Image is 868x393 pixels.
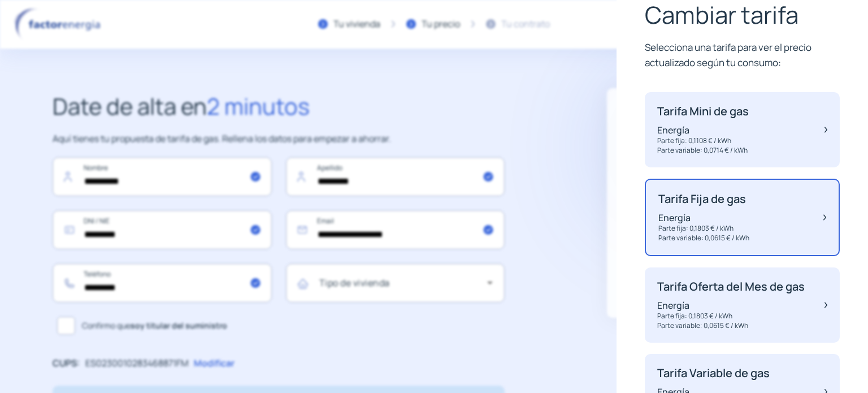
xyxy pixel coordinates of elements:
p: Cambiar tarifa [645,1,840,28]
p: Tarifa Variable de gas [657,366,770,380]
div: Tu precio [422,17,460,32]
p: Aquí tienes tu propuesta de tarifa de gas. Rellena los datos para empezar a ahorrar. [53,132,505,146]
span: 2 minutos [207,90,310,122]
p: Tarifa Oferta del Mes de gas [657,280,805,293]
b: soy titular del suministro [131,320,227,331]
mat-label: Tipo de vivienda [319,277,390,289]
p: CUPS: [53,356,80,371]
h2: Date de alta en [53,88,505,124]
p: Energía [657,299,805,312]
div: Tu contrato [501,17,550,32]
p: Parte fija: 0,1108 € / kWh [657,136,749,146]
p: Modificar [194,356,235,371]
p: Parte variable: 0,0714 € / kWh [657,146,749,156]
p: Parte fija: 0,1803 € / kWh [657,312,805,321]
div: Tu vivienda [333,17,380,32]
p: ES0230010283468871FM [85,356,188,371]
p: Tarifa Fija de gas [658,192,749,206]
p: Tarifa Mini de gas [657,105,749,118]
p: Parte variable: 0,0615 € / kWh [658,234,749,243]
img: logo factor [11,8,107,41]
span: Confirmo que [82,319,227,332]
p: Parte variable: 0,0615 € / kWh [657,321,805,331]
p: Selecciona una tarifa para ver el precio actualizado según tu consumo: [645,40,840,70]
p: Parte fija: 0,1803 € / kWh [658,224,749,234]
p: Energía [657,124,749,136]
p: Energía [658,211,749,224]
